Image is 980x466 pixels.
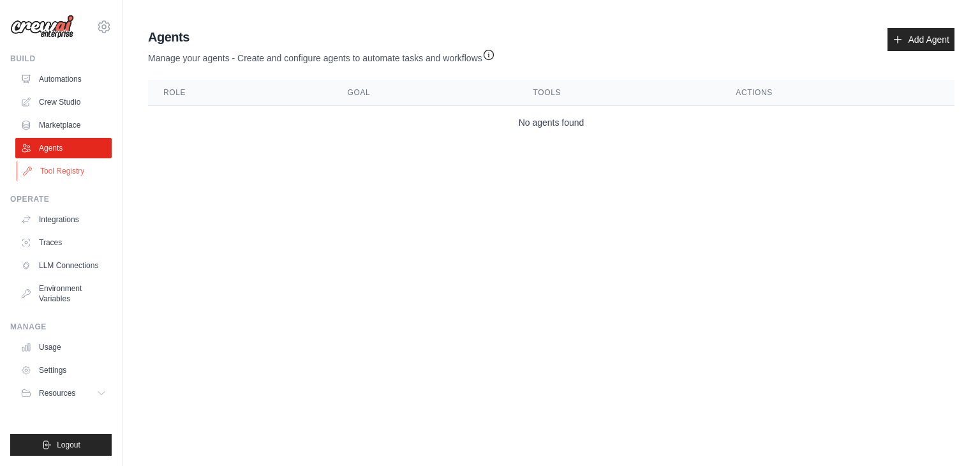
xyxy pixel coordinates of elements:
[15,383,112,403] button: Resources
[15,278,112,309] a: Environment Variables
[15,209,112,230] a: Integrations
[887,28,954,51] a: Add Agent
[10,15,74,39] img: Logo
[15,232,112,253] a: Traces
[148,28,495,46] h2: Agents
[39,388,75,398] span: Resources
[720,80,954,106] th: Actions
[15,337,112,357] a: Usage
[332,80,518,106] th: Goal
[57,440,80,450] span: Logout
[10,434,112,456] button: Logout
[148,106,954,140] td: No agents found
[10,194,112,204] div: Operate
[10,54,112,64] div: Build
[15,69,112,89] a: Automations
[15,360,112,380] a: Settings
[15,138,112,158] a: Agents
[10,322,112,332] div: Manage
[15,92,112,112] a: Crew Studio
[148,46,495,64] p: Manage your agents - Create and configure agents to automate tasks and workflows
[15,115,112,135] a: Marketplace
[15,255,112,276] a: LLM Connections
[17,161,113,181] a: Tool Registry
[148,80,332,106] th: Role
[518,80,721,106] th: Tools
